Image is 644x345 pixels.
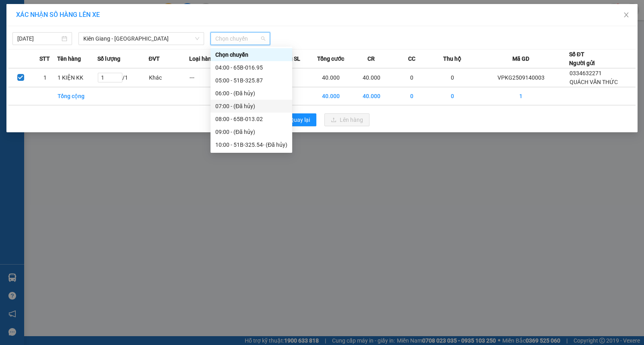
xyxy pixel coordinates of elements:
span: Mã GD [512,54,529,63]
span: CC [408,54,415,63]
span: XÁC NHẬN SỐ HÀNG LÊN XE [16,11,100,18]
td: 40.000 [351,87,392,105]
button: Close [615,4,638,27]
span: Chọn chuyến [215,33,265,45]
span: down [195,36,200,41]
span: CR [367,54,375,63]
span: close [623,12,630,18]
div: 07:00 - (Đã hủy) [215,102,287,111]
li: E11, Đường số 8, Khu dân cư Nông [GEOGRAPHIC_DATA], Kv.[GEOGRAPHIC_DATA], [GEOGRAPHIC_DATA] [4,18,153,58]
td: --- [189,68,230,87]
span: STT [39,54,50,63]
span: 0334632271 [570,70,602,76]
td: 40.000 [311,68,351,87]
div: 09:00 - (Đã hủy) [215,127,287,136]
span: phone [4,60,10,66]
span: Tổng cước [317,54,344,63]
td: Khác [149,68,189,87]
td: 0 [392,68,432,87]
span: Loại hàng [189,54,215,63]
div: Số ĐT Người gửi [569,50,595,68]
div: Chọn chuyến [215,50,287,59]
td: VPKG2509140003 [473,68,569,87]
img: logo.jpg [4,4,44,44]
span: Quay lại [290,115,310,124]
span: ĐVT [149,54,160,63]
div: 10:00 - 51B-325.54 - (Đã hủy) [215,140,287,149]
span: Kiên Giang - Cần Thơ [83,33,199,45]
td: 1 [33,68,57,87]
li: 1900 8181 [4,58,153,68]
div: 05:00 - 51B-325.87 [215,76,287,85]
span: Số lượng [97,54,120,63]
td: Tổng cộng [57,87,98,105]
td: 1 KIỆN KK [57,68,98,87]
td: 40.000 [351,68,392,87]
td: 1 [473,87,569,105]
span: Tên hàng [57,54,81,63]
button: uploadLên hàng [324,113,369,126]
input: 14/09/2025 [17,34,60,43]
td: 0 [392,87,432,105]
div: 06:00 - (Đã hủy) [215,89,287,98]
span: Thu hộ [443,54,461,63]
div: 08:00 - 65B-013.02 [215,115,287,123]
td: 0 [432,87,473,105]
button: rollbackQuay lại [275,113,316,126]
b: [PERSON_NAME] [46,5,114,15]
span: environment [46,19,53,26]
td: 40.000 [311,87,351,105]
span: QUÁCH VĂN THỨC [570,79,618,85]
div: Chọn chuyến [211,48,292,61]
td: / 1 [97,68,149,87]
div: 04:00 - 65B-016.95 [215,63,287,72]
td: 0 [432,68,473,87]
